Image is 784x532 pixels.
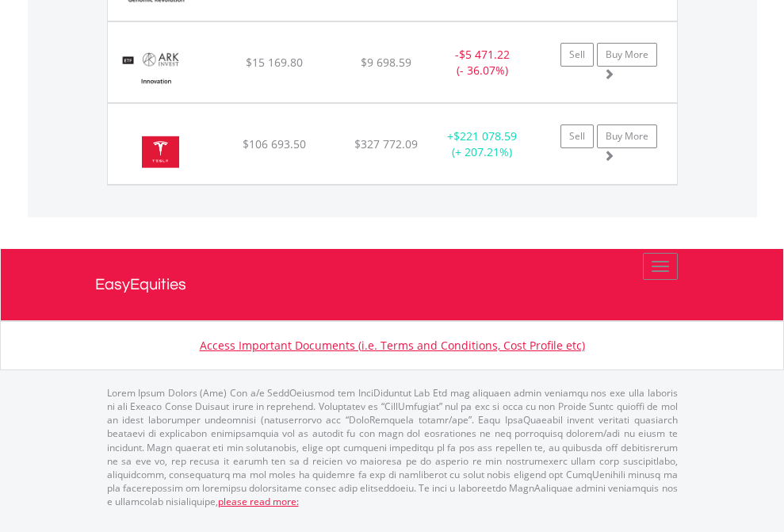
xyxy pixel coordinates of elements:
a: Sell [560,124,594,148]
span: $221 078.59 [453,128,517,144]
a: Sell [560,43,594,67]
a: Buy More [597,43,657,67]
span: $327 772.09 [354,136,418,151]
a: Buy More [597,124,657,148]
span: $106 693.50 [243,136,306,151]
span: $15 169.80 [246,55,303,70]
img: EQU.US.ARKK.png [116,42,196,98]
span: $5 471.22 [459,47,510,62]
span: $9 698.59 [361,55,411,70]
a: EasyEquities [95,249,690,320]
a: Access Important Documents (i.e. Terms and Conditions, Cost Profile etc) [200,338,585,353]
img: EQU.US.TSLA.png [116,124,205,180]
div: + (+ 207.21%) [433,128,532,160]
div: - (- 36.07%) [433,47,532,78]
a: please read more: [218,495,299,508]
p: Lorem Ipsum Dolors (Ame) Con a/e SeddOeiusmod tem InciDiduntut Lab Etd mag aliquaen admin veniamq... [107,386,678,508]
